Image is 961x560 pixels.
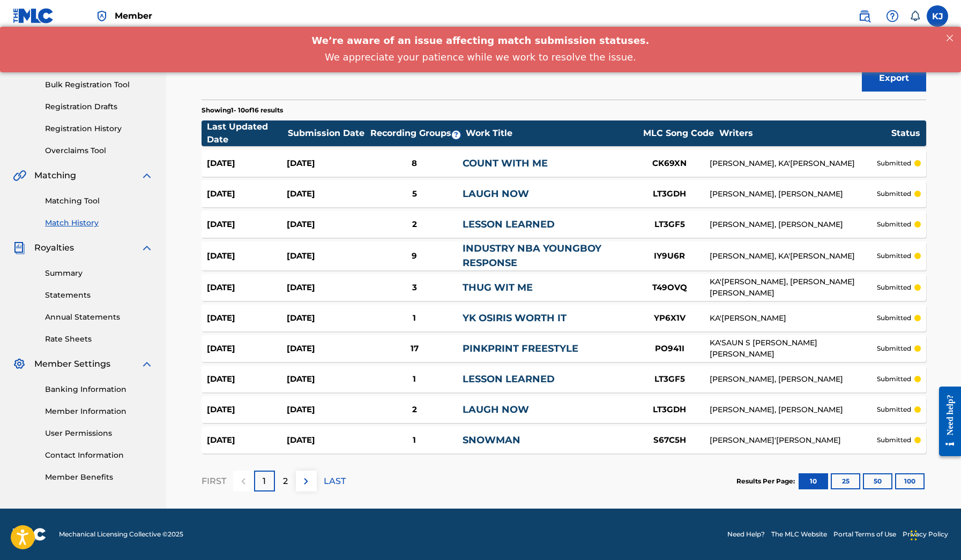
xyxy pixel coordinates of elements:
a: Overclaims Tool [45,145,153,156]
a: Member Information [45,406,153,417]
button: Export [862,65,926,92]
a: LESSON LEARNED [463,218,555,230]
div: LT3GDH [629,404,710,416]
img: search [858,10,871,22]
div: [DATE] [207,434,287,447]
a: SNOWMAN [463,434,520,446]
p: LAST [324,475,346,488]
a: Rate Sheets [45,334,153,345]
p: submitted [877,313,911,323]
div: [DATE] [207,188,287,200]
div: Submission Date [288,127,368,140]
div: 17 [367,343,463,355]
div: 1 [367,312,463,324]
div: [DATE] [207,373,287,385]
div: [DATE] [287,282,367,294]
a: PINKPRINT FREESTYLE [463,343,578,354]
p: FIRST [202,475,226,488]
span: We’re aware of an issue affecting match submission statuses. [312,8,650,19]
p: submitted [877,220,911,229]
p: Results Per Page: [736,476,798,486]
div: Work Title [466,127,637,140]
a: Annual Statements [45,312,153,323]
div: [DATE] [287,434,367,447]
a: Banking Information [45,384,153,395]
div: [PERSON_NAME]'[PERSON_NAME] [710,435,876,446]
div: 1 [367,373,463,385]
div: LT3GF5 [629,218,710,231]
p: 1 [263,475,266,488]
img: Royalties [13,241,26,254]
span: Member [115,10,152,22]
a: THUG WIT ME [463,282,533,293]
div: [DATE] [207,282,287,294]
button: 50 [863,473,892,489]
a: Portal Terms of Use [833,529,896,539]
img: Member Settings [13,358,26,370]
p: submitted [877,405,911,414]
a: LAUGH NOW [463,188,529,200]
p: submitted [877,435,911,445]
div: [DATE] [287,157,367,170]
a: Registration History [45,123,153,134]
div: 2 [367,218,463,231]
p: 2 [283,475,288,488]
div: [DATE] [207,157,287,170]
div: 1 [367,434,463,447]
div: [DATE] [207,218,287,231]
div: [PERSON_NAME], [PERSON_NAME] [710,188,876,200]
img: Top Rightsholder [95,10,108,22]
div: [DATE] [207,404,287,416]
div: [DATE] [287,218,367,231]
div: [DATE] [287,373,367,385]
div: [DATE] [287,188,367,200]
div: 8 [367,157,463,170]
a: The MLC Website [771,529,827,539]
button: 25 [831,473,860,489]
div: [PERSON_NAME], KA'[PERSON_NAME] [710,158,876,169]
div: 3 [367,282,463,294]
div: [DATE] [207,250,287,262]
a: Bulk Registration Tool [45,79,153,90]
div: [DATE] [207,312,287,324]
a: Need Help? [727,529,765,539]
p: submitted [877,283,911,292]
div: 2 [367,404,463,416]
p: submitted [877,344,911,353]
div: Help [882,5,903,27]
a: COUNT WITH ME [463,157,548,169]
p: submitted [877,158,911,168]
div: PO941I [629,343,710,355]
a: INDUSTRY NBA YOUNGBOY RESPONSE [463,243,601,269]
p: Showing 1 - 10 of 16 results [202,105,283,115]
div: YP6X1V [629,312,710,324]
div: T49OVQ [629,282,710,294]
button: 100 [895,473,925,489]
div: 9 [367,250,463,262]
img: help [886,10,899,22]
a: LESSON LEARNED [463,373,555,385]
a: LAUGH NOW [463,404,529,415]
div: User Menu [927,5,948,27]
iframe: Chat Widget [907,509,961,560]
div: [PERSON_NAME], KA'[PERSON_NAME] [710,251,876,262]
button: 10 [799,473,828,489]
div: [DATE] [287,343,367,355]
a: Member Benefits [45,472,153,483]
span: Member Settings [34,358,110,370]
a: Match History [45,217,153,229]
div: KA'SAUN S [PERSON_NAME] [PERSON_NAME] [710,337,876,360]
div: CK69XN [629,157,710,170]
div: [DATE] [207,343,287,355]
a: Statements [45,290,153,301]
a: Summary [45,268,153,279]
a: Matching Tool [45,195,153,207]
div: LT3GF5 [629,373,710,385]
span: Matching [34,169,76,182]
div: KA'[PERSON_NAME], [PERSON_NAME] [PERSON_NAME] [710,276,876,299]
img: logo [13,528,46,541]
a: Privacy Policy [903,529,948,539]
div: Status [891,127,920,140]
div: LT3GDH [629,188,710,200]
